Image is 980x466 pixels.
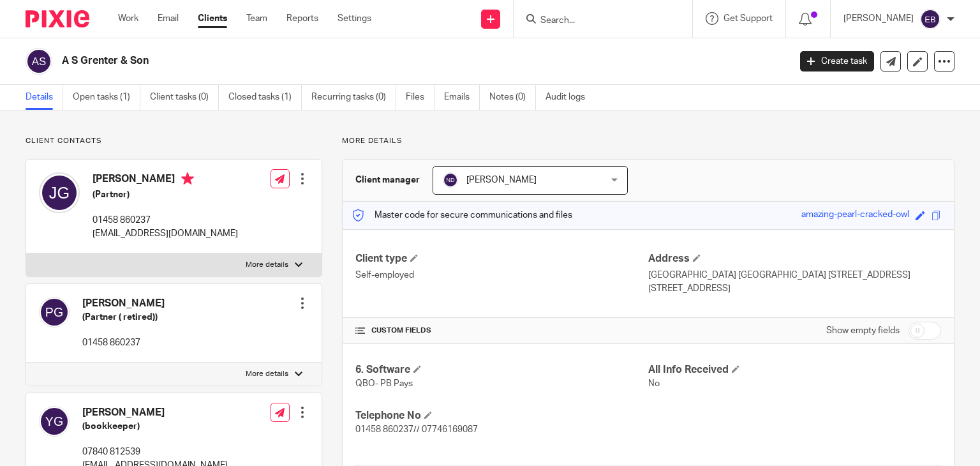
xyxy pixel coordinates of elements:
h5: (bookkeeper) [82,420,228,433]
h4: [PERSON_NAME] [82,406,228,419]
p: [EMAIL_ADDRESS][DOMAIN_NAME] [93,227,238,240]
p: Client contacts [26,136,322,146]
p: 01458 860237 [82,336,165,349]
p: More details [342,136,954,146]
p: [GEOGRAPHIC_DATA] [GEOGRAPHIC_DATA] [STREET_ADDRESS] [648,269,941,282]
p: [STREET_ADDRESS] [648,282,941,295]
img: svg%3E [39,297,70,327]
h4: 6. Software [355,363,648,377]
a: Audit logs [546,85,595,110]
h4: All Info Received [648,363,941,377]
a: Email [158,12,179,25]
p: Self-employed [355,269,648,282]
h5: (Partner) [93,188,238,201]
a: Client tasks (0) [150,85,219,110]
a: Clients [198,12,227,25]
h3: Client manager [355,174,420,186]
a: Create task [800,51,874,71]
p: 07840 812539 [82,446,228,458]
img: svg%3E [39,172,80,213]
a: Closed tasks (1) [228,85,302,110]
h4: Client type [355,252,648,266]
img: Pixie [26,10,89,27]
p: Master code for secure communications and files [352,209,572,222]
h4: Address [648,252,941,266]
label: Show empty fields [826,324,900,337]
a: Notes (0) [489,85,536,110]
a: Details [26,85,63,110]
p: More details [246,369,288,379]
p: 01458 860237 [93,214,238,227]
i: Primary [181,172,194,185]
h2: A S Grenter & Son [62,54,637,68]
h4: [PERSON_NAME] [93,172,238,188]
a: Work [118,12,138,25]
a: Recurring tasks (0) [311,85,396,110]
h4: [PERSON_NAME] [82,297,165,310]
a: Open tasks (1) [73,85,140,110]
h5: (Partner ( retired)) [82,311,165,324]
span: No [648,379,660,388]
a: Emails [444,85,480,110]
span: 01458 860237// 07746169087 [355,425,478,434]
a: Settings [338,12,371,25]
img: svg%3E [39,406,70,437]
h4: CUSTOM FIELDS [355,326,648,336]
input: Search [539,15,654,27]
span: QBO- PB Pays [355,379,413,388]
img: svg%3E [443,172,458,188]
a: Files [406,85,434,110]
h4: Telephone No [355,409,648,423]
p: More details [246,260,288,270]
img: svg%3E [920,9,940,29]
a: Team [246,12,267,25]
span: Get Support [724,14,773,23]
p: [PERSON_NAME] [843,12,914,25]
span: [PERSON_NAME] [466,176,537,184]
a: Reports [286,12,318,25]
div: amazing-pearl-cracked-owl [801,208,909,223]
img: svg%3E [26,48,52,75]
